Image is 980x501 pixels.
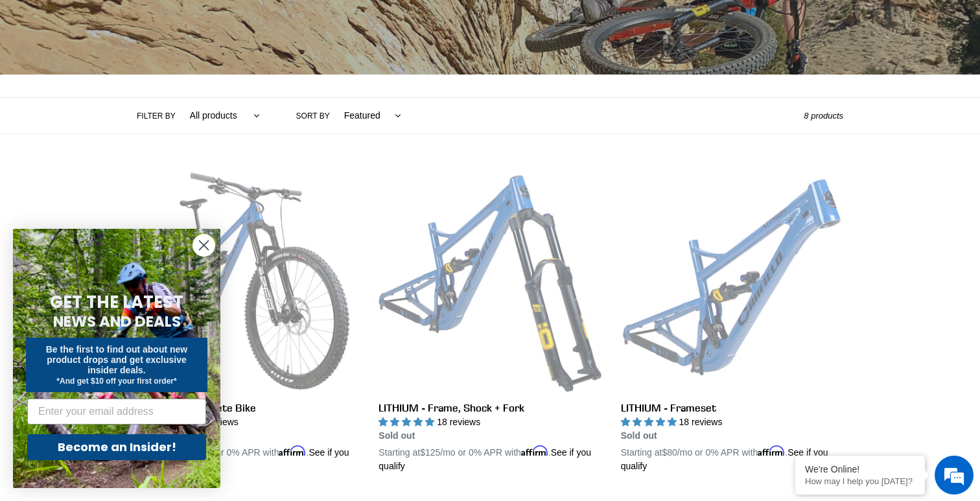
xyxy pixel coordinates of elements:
[27,399,206,425] input: Enter your email address
[137,110,176,122] label: Filter by
[56,377,176,386] span: *And get $10 off your first order*
[50,290,183,314] span: GET THE LATEST
[46,344,188,375] span: Be the first to find out about new product drops and get exclusive insider deals.
[296,110,330,122] label: Sort by
[53,311,181,332] span: NEWS AND DEALS
[805,476,915,486] p: How may I help you today?
[805,464,915,474] div: We're Online!
[192,234,215,257] button: Close dialog
[804,111,843,121] span: 8 products
[27,434,206,460] button: Become an Insider!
